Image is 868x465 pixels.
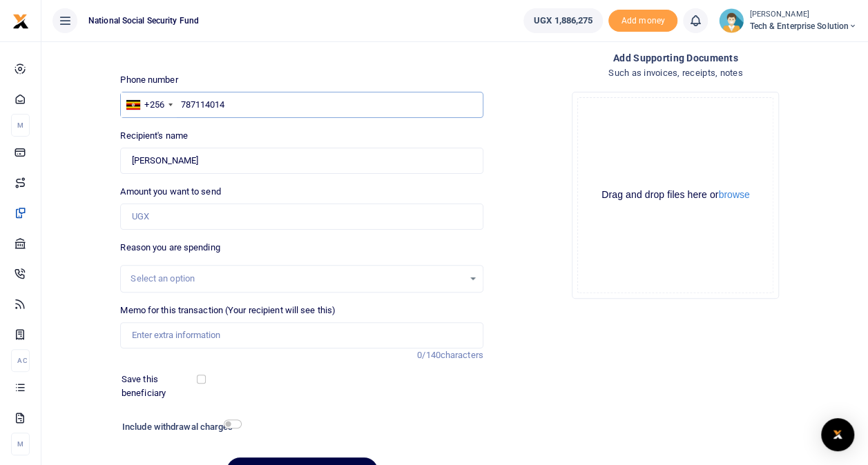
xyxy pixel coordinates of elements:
[121,92,176,117] div: Uganda: +256
[120,322,483,348] input: Enter extra information
[11,114,30,137] li: M
[131,272,463,286] div: Select an option
[719,8,744,33] img: profile-user
[83,14,204,27] span: National Social Security Fund
[120,92,483,118] input: Enter phone number
[122,373,199,399] label: Save this beneficiary
[608,10,677,32] span: Add money
[120,148,483,174] input: Loading name...
[144,98,164,112] div: +256
[572,92,779,299] div: File Uploader
[11,349,30,372] li: Ac
[494,50,857,66] h4: Add supporting Documents
[122,422,235,433] h6: Include withdrawal charges
[523,8,603,33] a: UGX 1,886,275
[120,204,483,230] input: UGX
[120,73,177,87] label: Phone number
[12,15,29,26] a: logo-small logo-large logo-large
[578,188,773,201] div: Drag and drop files here or
[494,66,857,81] h4: Such as invoices, receipts, notes
[120,129,188,143] label: Recipient's name
[608,14,677,25] a: Add money
[417,350,441,360] span: 0/140
[120,304,336,317] label: Memo for this transaction (Your recipient will see this)
[719,8,857,33] a: profile-user [PERSON_NAME] Tech & Enterprise Solution
[749,9,857,21] small: [PERSON_NAME]
[12,13,29,30] img: logo-small
[11,433,30,455] li: M
[120,185,220,199] label: Amount you want to send
[718,190,749,199] button: browse
[749,20,857,32] span: Tech & Enterprise Solution
[441,350,483,360] span: characters
[120,241,220,255] label: Reason you are spending
[821,418,854,451] div: Open Intercom Messenger
[518,8,608,33] li: Wallet ballance
[608,10,677,32] li: Toup your wallet
[534,14,592,28] span: UGX 1,886,275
